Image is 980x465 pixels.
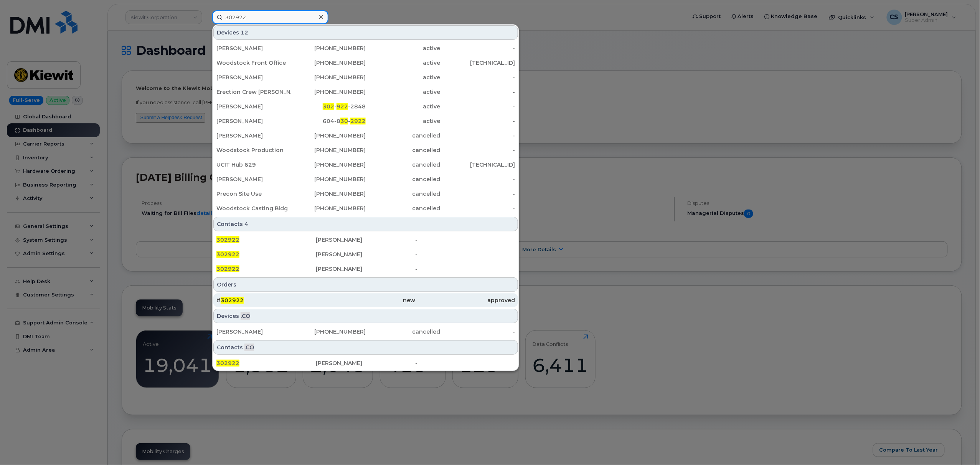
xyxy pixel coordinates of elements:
[216,132,291,139] div: [PERSON_NAME]
[366,44,441,52] div: active
[241,312,250,320] span: .CO
[213,187,518,201] a: Precon Site Use[PHONE_NUMBER]cancelled-
[316,236,415,244] div: [PERSON_NAME]
[291,190,366,198] div: [PHONE_NUMBER]
[216,236,239,243] span: 302922
[213,247,518,261] a: 302922[PERSON_NAME]-
[213,143,518,157] a: Woodstock Production[PHONE_NUMBER]cancelled-
[441,44,515,52] div: -
[291,88,366,96] div: [PHONE_NUMBER]
[291,103,366,110] div: - -2848
[291,205,366,212] div: [PHONE_NUMBER]
[291,59,366,67] div: [PHONE_NUMBER]
[216,103,291,110] div: [PERSON_NAME]
[291,117,366,125] div: 604-8 -
[213,201,518,215] a: Woodstock Casting Bldg[PHONE_NUMBER]cancelled-
[216,360,239,367] span: 302922
[291,44,366,52] div: [PHONE_NUMBER]
[216,146,291,154] div: Woodstock Production
[366,328,441,336] div: cancelled
[213,233,518,247] a: 302922[PERSON_NAME]-
[316,251,415,258] div: [PERSON_NAME]
[216,205,291,212] div: Woodstock Casting Bldg
[291,146,366,154] div: [PHONE_NUMBER]
[291,132,366,139] div: [PHONE_NUMBER]
[340,118,348,124] span: 30
[216,296,316,304] div: #
[316,265,415,273] div: [PERSON_NAME]
[213,158,518,172] a: UCIT Hub 629[PHONE_NUMBER]cancelled[TECHNICAL_ID]
[241,29,248,36] span: 12
[366,117,441,125] div: active
[213,100,518,113] a: [PERSON_NAME]302-922-2848active-
[441,103,515,110] div: -
[441,132,515,139] div: -
[213,114,518,128] a: [PERSON_NAME]604-830-2922active-
[216,161,291,169] div: UCIT Hub 629
[366,132,441,139] div: cancelled
[216,251,239,258] span: 302922
[441,74,515,81] div: -
[216,328,291,336] div: [PERSON_NAME]
[216,265,239,272] span: 302922
[337,103,348,110] span: 922
[216,74,291,81] div: [PERSON_NAME]
[213,85,518,99] a: Erection Crew [PERSON_NAME][PHONE_NUMBER]active-
[316,359,415,367] div: [PERSON_NAME]
[416,251,515,258] div: -
[221,297,244,304] span: 302922
[213,340,518,355] div: Contacts
[366,175,441,183] div: cancelled
[213,309,518,323] div: Devices
[441,328,515,336] div: -
[441,59,515,67] div: [TECHNICAL_ID]
[441,161,515,169] div: [TECHNICAL_ID]
[291,161,366,169] div: [PHONE_NUMBER]
[216,190,291,198] div: Precon Site Use
[213,356,518,370] a: 302922[PERSON_NAME]-
[213,262,518,276] a: 302922[PERSON_NAME]-
[213,277,518,292] div: Orders
[291,74,366,81] div: [PHONE_NUMBER]
[213,325,518,339] a: [PERSON_NAME][PHONE_NUMBER]cancelled-
[441,146,515,154] div: -
[323,103,334,110] span: 302
[213,41,518,55] a: [PERSON_NAME][PHONE_NUMBER]active-
[366,59,441,67] div: active
[366,190,441,198] div: cancelled
[441,117,515,125] div: -
[213,25,518,40] div: Devices
[216,44,291,52] div: [PERSON_NAME]
[216,88,291,96] div: Erection Crew [PERSON_NAME]
[213,56,518,70] a: Woodstock Front Office[PHONE_NUMBER]active[TECHNICAL_ID]
[213,129,518,142] a: [PERSON_NAME][PHONE_NUMBER]cancelled-
[213,70,518,84] a: [PERSON_NAME][PHONE_NUMBER]active-
[216,175,291,183] div: [PERSON_NAME]
[441,88,515,96] div: -
[416,296,515,304] div: approved
[291,175,366,183] div: [PHONE_NUMBER]
[366,74,441,81] div: active
[441,175,515,183] div: -
[244,220,248,228] span: 4
[416,236,515,244] div: -
[366,146,441,154] div: cancelled
[366,205,441,212] div: cancelled
[216,117,291,125] div: [PERSON_NAME]
[366,88,441,96] div: active
[947,432,974,459] iframe: Messenger Launcher
[316,296,415,304] div: new
[213,217,518,231] div: Contacts
[441,205,515,212] div: -
[213,293,518,307] a: #302922newapproved
[350,118,366,124] span: 2922
[216,59,291,67] div: Woodstock Front Office
[416,265,515,273] div: -
[244,344,254,351] span: .CO
[213,172,518,186] a: [PERSON_NAME][PHONE_NUMBER]cancelled-
[366,103,441,110] div: active
[441,190,515,198] div: -
[416,359,515,367] div: -
[291,328,366,336] div: [PHONE_NUMBER]
[366,161,441,169] div: cancelled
